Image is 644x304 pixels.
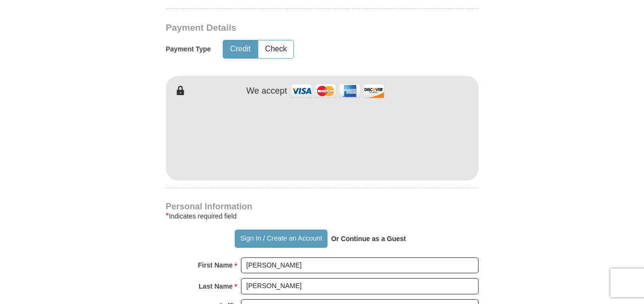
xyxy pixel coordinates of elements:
button: Check [258,40,293,58]
h3: Payment Details [166,23,411,34]
h4: Personal Information [166,203,479,210]
div: Indicates required field [166,210,479,222]
strong: First Name [198,258,233,272]
button: Credit [223,40,257,58]
h4: We accept [246,86,287,97]
button: Sign In / Create an Account [235,230,328,248]
strong: Last Name [199,280,233,293]
img: credit cards accepted [290,81,386,101]
strong: Or Continue as a Guest [331,235,406,243]
h5: Payment Type [166,45,211,53]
